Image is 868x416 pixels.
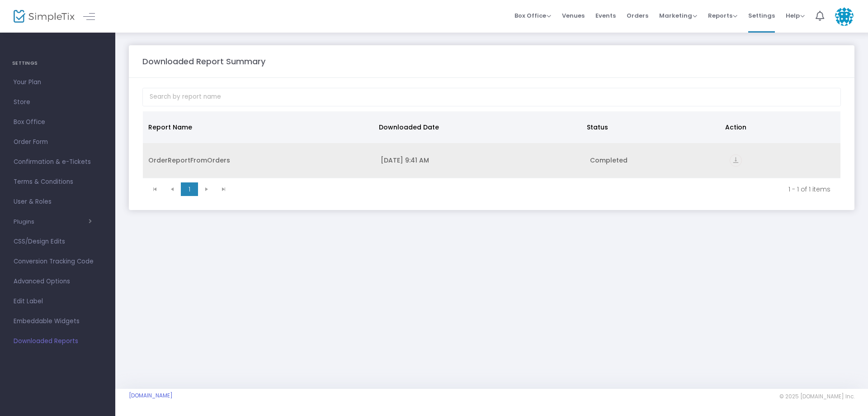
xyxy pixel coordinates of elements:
span: Marketing [659,11,697,20]
span: Help [786,11,805,20]
span: Order Form [14,136,102,148]
span: Conversion Tracking Code [14,256,102,268]
span: Box Office [14,116,102,128]
span: Advanced Options [14,276,102,287]
span: Box Office [514,11,551,20]
span: Reports [708,11,737,20]
div: 8/17/2025 9:41 AM [381,156,579,165]
span: CSS/Design Edits [14,236,102,248]
th: Status [581,111,720,143]
span: Embeddable Widgets [14,316,102,327]
span: Page 1 [181,182,198,196]
span: Settings [748,4,775,27]
span: Confirmation & e-Tickets [14,156,102,168]
th: Report Name [143,111,373,143]
a: vertical_align_bottom [730,157,742,166]
span: Downloaded Reports [14,335,102,347]
span: Venues [562,4,585,27]
i: vertical_align_bottom [730,154,742,167]
span: Your Plan [14,77,102,88]
th: Downloaded Date [373,111,581,143]
span: © 2025 [DOMAIN_NAME] Inc. [779,393,854,400]
kendo-pager-info: 1 - 1 of 1 items [239,185,830,194]
a: [DOMAIN_NAME] [129,392,173,399]
div: https://go.SimpleTix.com/ysajt [730,154,835,167]
div: Completed [590,156,719,165]
span: User & Roles [14,196,102,208]
span: Events [595,4,616,27]
button: Plugins [14,218,92,225]
th: Action [720,111,835,143]
div: OrderReportFromOrders [148,156,370,165]
m-panel-title: Downloaded Report Summary [142,55,265,67]
div: Data table [143,111,840,178]
span: Terms & Conditions [14,176,102,188]
input: Search by report name [142,88,841,106]
span: Store [14,96,102,108]
h4: SETTINGS [12,54,103,72]
span: Orders [627,4,648,27]
span: Edit Label [14,296,102,307]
